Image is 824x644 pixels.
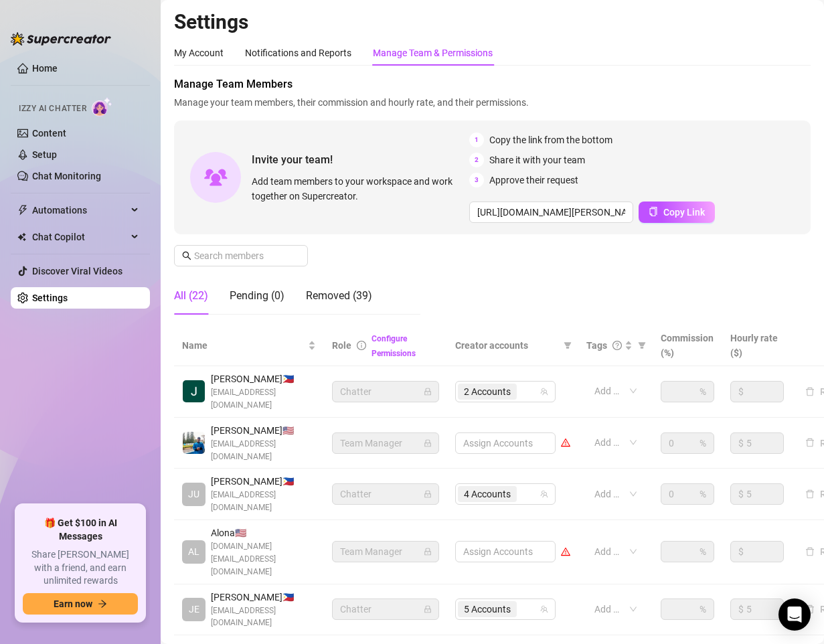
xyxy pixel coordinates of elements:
span: Approve their request [489,173,578,187]
span: 2 Accounts [464,384,511,399]
span: Team Manager [340,542,431,562]
span: lock [424,548,432,556]
a: Discover Viral Videos [32,266,122,276]
a: Home [32,63,58,74]
span: search [182,251,191,260]
span: Team Manager [340,433,431,453]
a: Content [32,128,66,139]
span: Chatter [340,382,431,402]
span: filter [561,335,574,355]
span: 4 Accounts [464,487,511,501]
span: team [540,605,548,613]
a: Chat Monitoring [32,171,101,181]
span: info-circle [357,341,366,350]
span: [PERSON_NAME] 🇺🇸 [211,423,316,438]
span: 2 Accounts [458,384,517,400]
span: [DOMAIN_NAME][EMAIL_ADDRESS][DOMAIN_NAME] [211,540,316,578]
span: 2 [469,153,484,167]
span: team [540,388,548,396]
span: [EMAIL_ADDRESS][DOMAIN_NAME] [211,605,316,630]
span: JU [188,487,199,501]
span: 5 Accounts [458,601,517,617]
h2: Settings [174,9,811,35]
span: 4 Accounts [458,486,517,502]
span: Share [PERSON_NAME] with a friend, and earn unlimited rewards [23,548,138,588]
span: 🎁 Get $100 in AI Messages [23,517,138,543]
span: team [540,490,548,498]
span: copy [649,207,658,216]
span: JE [189,602,199,617]
span: Automations [32,199,127,221]
span: Izzy AI Chatter [19,102,86,115]
span: Chatter [340,484,431,504]
span: Chatter [340,599,431,619]
img: AI Chatter [92,97,112,116]
div: Pending (0) [230,288,284,304]
th: Name [174,325,324,366]
span: Invite your team! [252,151,469,168]
button: Copy Link [639,202,715,223]
div: Manage Team & Permissions [373,46,493,60]
span: filter [638,341,646,349]
a: Setup [32,149,57,160]
div: Open Intercom Messenger [778,598,811,631]
button: Earn nowarrow-right [23,593,138,615]
span: Earn now [54,598,92,609]
div: All (22) [174,288,208,304]
span: [EMAIL_ADDRESS][DOMAIN_NAME] [211,489,316,514]
img: Emad Ataei [183,432,205,454]
span: Add team members to your workspace and work together on Supercreator. [252,174,464,204]
span: [PERSON_NAME] 🇵🇭 [211,590,316,605]
span: warning [561,547,570,556]
th: Hourly rate ($) [722,325,792,366]
span: lock [424,605,432,613]
span: [PERSON_NAME] 🇵🇭 [211,372,316,386]
span: lock [424,388,432,396]
th: Commission (%) [653,325,722,366]
span: thunderbolt [17,205,28,216]
span: [PERSON_NAME] 🇵🇭 [211,474,316,489]
span: lock [424,490,432,498]
span: Copy the link from the bottom [489,133,612,147]
span: arrow-right [98,599,107,609]
span: 3 [469,173,484,187]
a: Configure Permissions [372,334,416,358]
span: filter [564,341,572,349]
span: lock [424,439,432,447]
span: Creator accounts [455,338,558,353]
span: [EMAIL_ADDRESS][DOMAIN_NAME] [211,386,316,412]
span: Role [332,340,351,351]
div: My Account [174,46,224,60]
input: Search members [194,248,289,263]
span: [EMAIL_ADDRESS][DOMAIN_NAME] [211,438,316,463]
span: filter [635,335,649,355]
span: Name [182,338,305,353]
span: Manage your team members, their commission and hourly rate, and their permissions. [174,95,811,110]
span: 1 [469,133,484,147]
img: logo-BBDzfeDw.svg [11,32,111,46]
span: Copy Link [663,207,705,218]
div: Notifications and Reports [245,46,351,60]
span: warning [561,438,570,447]
span: Share it with your team [489,153,585,167]
span: 5 Accounts [464,602,511,617]
span: question-circle [612,341,622,350]
img: Chat Copilot [17,232,26,242]
span: AL [188,544,199,559]
div: Removed (39) [306,288,372,304]
a: Settings [32,293,68,303]
span: Chat Copilot [32,226,127,248]
span: Tags [586,338,607,353]
img: Jorenz Ang [183,380,205,402]
span: Alona 🇺🇸 [211,526,316,540]
span: Manage Team Members [174,76,811,92]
